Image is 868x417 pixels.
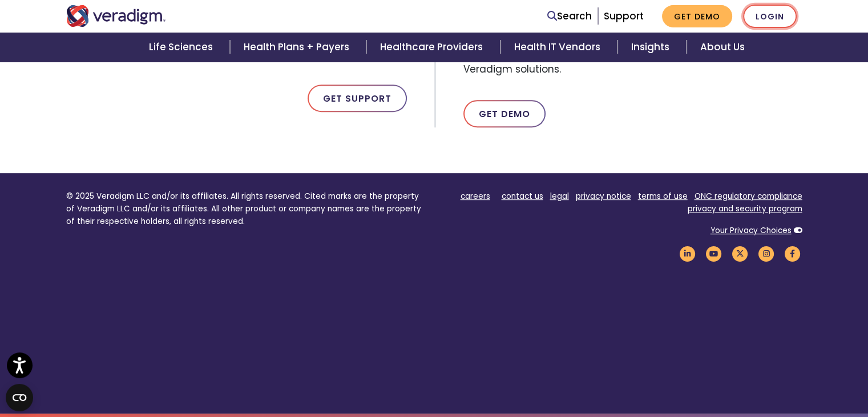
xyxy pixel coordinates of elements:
[547,9,592,24] a: Search
[695,191,802,202] a: ONC regulatory compliance
[710,225,792,236] a: Your Privacy Choices
[135,33,230,62] a: Life Sciences
[662,5,732,27] a: Get Demo
[66,190,426,227] p: © 2025 Veradigm LLC and/or its affiliates. All rights reserved. Cited marks are the property of V...
[66,5,166,27] img: Veradigm logo
[638,191,688,202] a: terms of use
[463,100,546,127] a: Get Demo
[500,33,617,62] a: Health IT Vendors
[730,248,750,259] a: Veradigm Twitter Link
[550,191,569,202] a: legal
[461,191,490,202] a: careers
[688,203,802,214] a: privacy and security program
[366,33,500,62] a: Healthcare Providers
[678,248,697,259] a: Veradigm LinkedIn Link
[6,384,33,411] button: Open CMP widget
[743,5,797,28] a: Login
[576,191,631,202] a: privacy notice
[604,9,644,23] a: Support
[704,248,724,259] a: Veradigm YouTube Link
[502,191,543,202] a: contact us
[617,33,687,62] a: Insights
[230,33,366,62] a: Health Plans + Payers
[783,248,802,259] a: Veradigm Facebook Link
[308,85,407,112] a: Get Support
[757,248,776,259] a: Veradigm Instagram Link
[687,33,758,62] a: About Us
[649,335,854,403] iframe: Drift Chat Widget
